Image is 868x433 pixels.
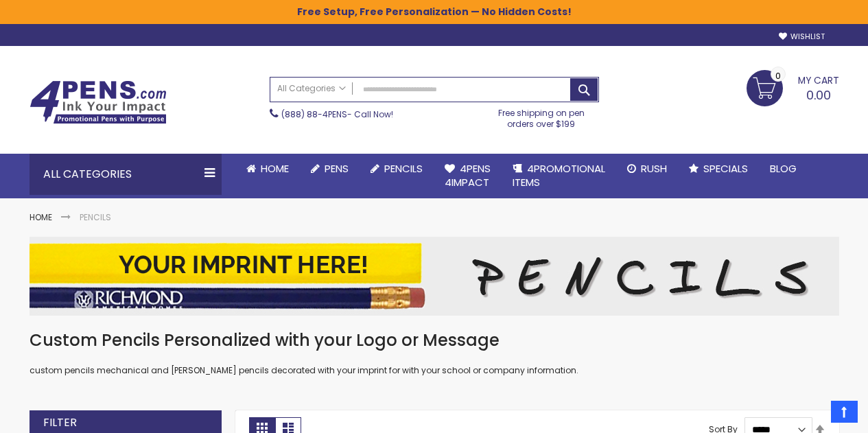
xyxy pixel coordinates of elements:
span: Pens [325,161,349,176]
a: 0.00 0 [747,70,839,104]
a: 4PROMOTIONALITEMS [502,154,616,198]
img: Pencils [30,237,839,316]
span: - Call Now! [281,108,393,120]
a: (888) 88-4PENS [281,108,347,120]
a: Home [30,211,52,223]
a: Home [235,154,300,184]
span: Specials [703,161,748,176]
span: 0 [775,69,781,82]
strong: Filter [43,415,77,430]
a: All Categories [270,78,353,100]
span: Blog [770,161,797,176]
a: Top [831,401,858,423]
img: 4Pens Custom Pens and Promotional Products [30,80,167,124]
span: 4Pens 4impact [445,161,491,189]
a: Rush [616,154,678,184]
span: Rush [641,161,667,176]
span: 4PROMOTIONAL ITEMS [513,161,605,189]
a: 4Pens4impact [434,154,502,198]
div: Free shipping on pen orders over $199 [484,102,599,130]
a: Pencils [360,154,434,184]
span: Pencils [384,161,423,176]
h1: Custom Pencils Personalized with your Logo or Message [30,329,839,351]
a: Blog [759,154,808,184]
strong: Pencils [80,211,111,223]
span: All Categories [277,83,346,94]
div: All Categories [30,154,222,195]
div: custom pencils mechanical and [PERSON_NAME] pencils decorated with your imprint for with your sch... [30,329,839,377]
span: 0.00 [806,86,831,104]
a: Wishlist [779,32,825,42]
a: Pens [300,154,360,184]
a: Specials [678,154,759,184]
span: Home [261,161,289,176]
